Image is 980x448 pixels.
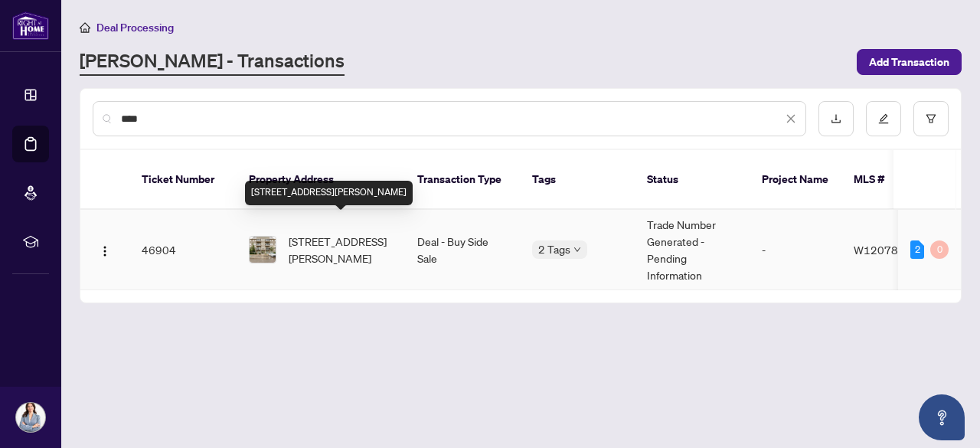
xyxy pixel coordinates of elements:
span: home [80,22,90,33]
span: down [573,246,581,253]
td: Trade Number Generated - Pending Information [635,210,750,290]
td: Deal - Buy Side Sale [405,210,520,290]
th: Ticket Number [129,150,237,210]
span: W12078883 [854,243,919,257]
div: 2 [910,240,924,259]
button: Open asap [919,394,965,440]
img: thumbnail-img [250,237,276,263]
th: Tags [520,150,635,210]
td: 46904 [129,210,237,290]
button: filter [913,101,949,136]
th: MLS # [841,150,933,210]
button: Add Transaction [857,49,962,75]
span: download [831,113,841,124]
img: Profile Icon [16,403,45,432]
button: download [818,101,854,136]
th: Project Name [750,150,841,210]
span: filter [926,113,936,124]
td: - [750,210,841,290]
button: Logo [93,237,117,262]
div: 0 [930,240,949,259]
span: Add Transaction [869,50,949,74]
th: Status [635,150,750,210]
a: [PERSON_NAME] - Transactions [80,48,345,76]
div: [STREET_ADDRESS][PERSON_NAME] [245,181,413,205]
span: 2 Tags [538,240,570,258]
button: edit [866,101,901,136]
img: Logo [99,245,111,257]
span: Deal Processing [96,21,174,34]
th: Transaction Type [405,150,520,210]
span: [STREET_ADDRESS][PERSON_NAME] [289,233,393,267]
span: close [786,113,796,124]
span: edit [878,113,889,124]
img: logo [12,11,49,40]
th: Property Address [237,150,405,210]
